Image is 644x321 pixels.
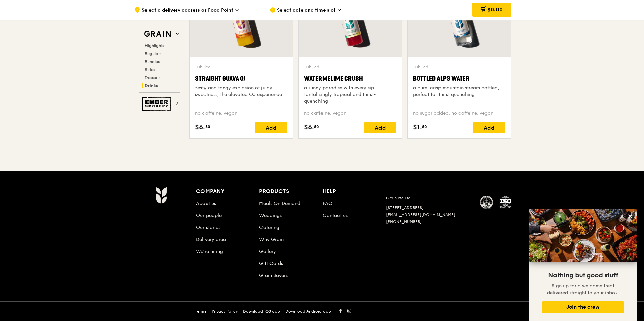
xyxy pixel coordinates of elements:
div: a sunny paradise with every sip – tantalisingly tropical and thirst-quenching [304,85,396,105]
span: Sides [145,67,155,72]
div: zesty and tangy explosion of juicy sweetness, the elevated OJ experience [195,85,287,98]
a: Our stories [196,225,220,230]
span: Highlights [145,43,164,48]
img: DSC07876-Edit02-Large.jpeg [529,209,637,262]
span: Regulars [145,51,161,56]
a: Gallery [259,249,276,254]
button: Close [625,211,636,222]
div: a pure, crisp mountain stream bottled, perfect for thirst quenching [413,85,505,98]
a: Grain Savers [259,273,288,278]
span: $0.00 [487,6,503,13]
a: [EMAIL_ADDRESS][DOMAIN_NAME] [386,212,455,217]
a: [PHONE_NUMBER] [386,219,422,224]
a: Weddings [259,213,282,218]
a: FAQ [323,200,332,206]
div: Add [255,122,287,133]
button: Join the crew [542,301,624,313]
div: Chilled [413,63,430,71]
div: Chilled [195,63,212,71]
img: Grain web logo [142,28,173,40]
a: Gift Cards [259,261,283,266]
span: Desserts [145,75,160,80]
a: Privacy Policy [212,309,238,314]
span: Bundles [145,59,160,64]
img: Grain [155,187,167,204]
a: Meals On Demand [259,200,300,206]
span: 50 [314,124,319,129]
div: Chilled [304,63,321,71]
span: Select a delivery address or Food Point [142,7,233,14]
a: Contact us [323,213,348,218]
div: Help [323,187,386,196]
div: [STREET_ADDRESS] [386,205,472,210]
span: $6. [195,122,205,132]
a: We’re hiring [196,249,223,254]
a: Our people [196,213,222,218]
img: MUIS Halal Certified [480,196,493,209]
div: no caffeine, vegan [195,110,287,117]
div: Grain Pte Ltd [386,195,472,201]
a: Download Android app [285,309,331,314]
div: Watermelime Crush [304,74,396,83]
div: Add [364,122,396,133]
a: Terms [195,309,206,314]
div: no sugar added, no caffeine, vegan [413,110,505,117]
a: Catering [259,225,279,230]
span: Sign up for a welcome treat delivered straight to your inbox. [547,283,619,296]
div: Products [259,187,323,196]
span: 50 [205,124,210,129]
span: Drinks [145,83,158,88]
div: Add [473,122,505,133]
img: Ember Smokery web logo [142,97,173,111]
span: $6. [304,122,314,132]
a: About us [196,200,216,206]
a: Why Grain [259,237,284,242]
span: $1. [413,122,422,132]
div: Straight Guava OJ [195,74,287,83]
a: Delivery area [196,237,226,242]
a: Download iOS app [243,309,280,314]
div: Bottled Alps Water [413,74,505,83]
div: no caffeine, vegan [304,110,396,117]
span: Nothing but good stuff [548,271,618,279]
span: Select date and time slot [277,7,336,14]
img: ISO Certified [499,195,512,209]
span: 50 [422,124,427,129]
div: Company [196,187,259,196]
